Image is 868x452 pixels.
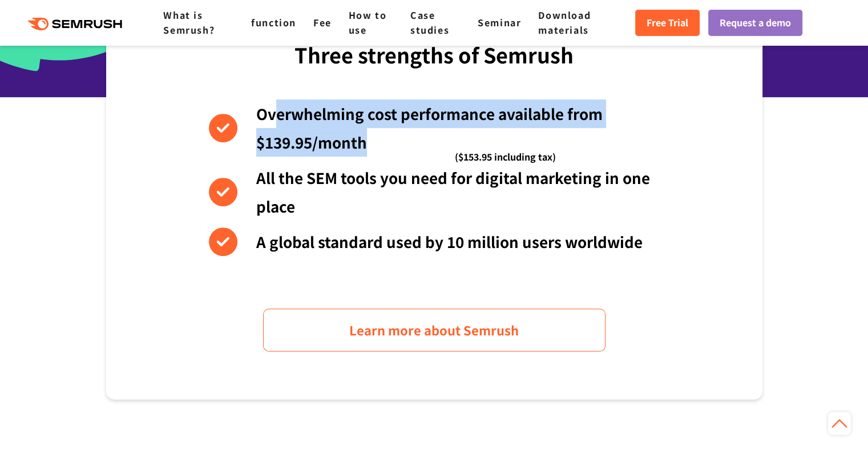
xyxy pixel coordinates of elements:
[256,231,643,252] font: A global standard used by 10 million users worldwide
[294,39,574,69] font: Three strengths of Semrush
[455,150,556,163] font: ($153.95 including tax)
[313,15,332,29] a: Fee
[256,103,603,153] font: Overwhelming cost performance available from $139.95/month
[708,10,802,36] a: Request a demo
[163,8,215,37] a: What is Semrush?
[251,15,296,29] a: function
[410,8,449,37] a: Case studies
[720,15,791,29] font: Request a demo
[478,15,521,29] a: Seminar
[263,309,605,351] a: Learn more about Semrush
[647,15,688,29] font: Free Trial
[256,167,650,217] font: All the SEM tools you need for digital marketing in one place
[538,8,591,37] a: Download materials
[349,8,387,37] a: How to use
[635,10,700,36] a: Free Trial
[349,321,519,339] font: Learn more about Semrush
